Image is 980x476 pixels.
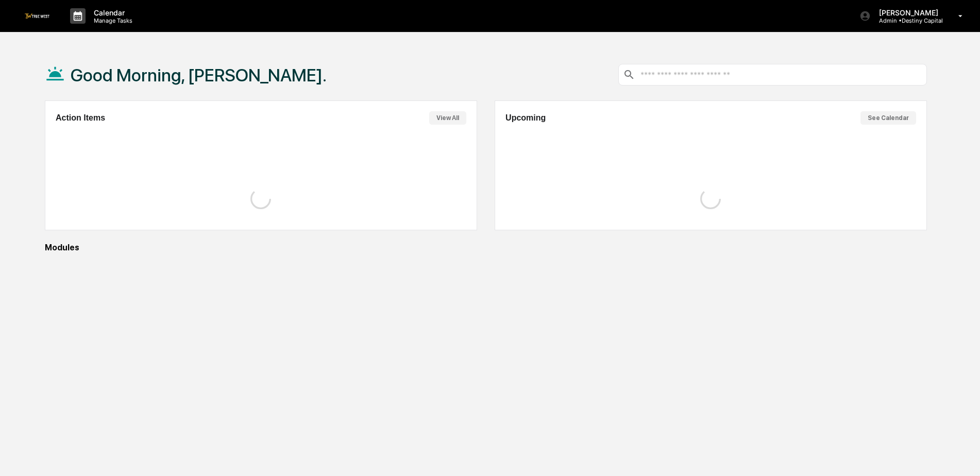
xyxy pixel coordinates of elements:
p: [PERSON_NAME] [871,8,943,17]
h2: Upcoming [505,113,546,123]
p: Manage Tasks [86,17,138,24]
button: View All [429,111,466,125]
h2: Action Items [56,113,105,123]
img: logo [25,13,49,18]
div: Modules [45,243,927,252]
p: Admin • Destiny Capital [871,17,943,24]
h1: Good Morning, [PERSON_NAME]. [71,65,327,86]
p: Calendar [86,8,138,17]
button: See Calendar [860,111,916,125]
